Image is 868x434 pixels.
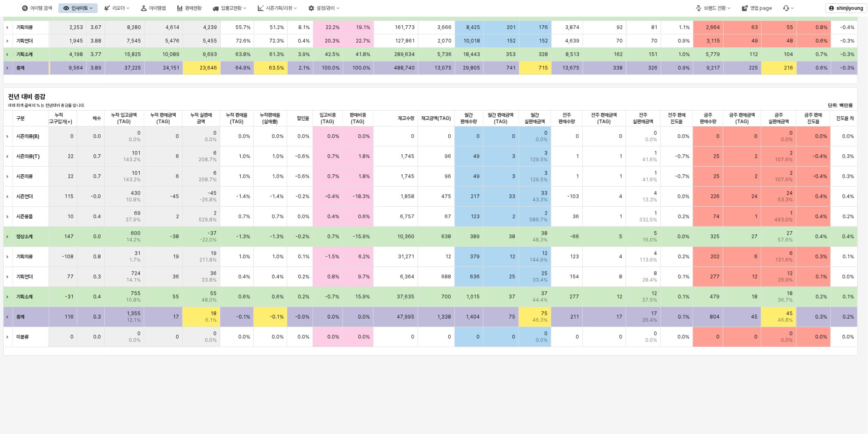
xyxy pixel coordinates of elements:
[649,51,658,58] span: 151
[16,154,40,159] strong: 시즌의류(T)
[654,150,657,156] span: 1
[576,173,579,180] span: 1
[353,65,371,71] span: 100.0%
[170,193,179,200] span: -45
[555,112,579,125] span: 전주 판매수량
[816,51,828,58] span: 0.7%
[813,173,828,180] span: -0.4%
[539,65,548,71] span: 715
[541,190,548,197] span: 33
[507,24,516,31] span: 201
[304,3,345,13] button: 설정/관리
[16,52,33,57] strong: 기획소계
[704,5,726,11] div: 브랜드 전환
[613,65,623,71] span: 338
[58,3,98,13] div: 인사이트
[752,24,758,31] span: 63
[353,193,370,200] span: -18.3%
[132,170,141,176] span: 101
[93,133,101,140] span: 0.0
[619,193,622,200] span: 4
[765,112,793,125] span: 금주 실판매금액
[395,51,415,58] span: 289,634
[297,115,309,122] span: 할인율
[295,153,309,160] span: -0.6%
[463,51,480,58] span: 18,443
[784,51,794,58] span: 104
[459,112,480,125] span: 월간 판매수량
[825,3,867,13] button: shinjiyoung
[176,153,179,160] span: 6
[837,115,855,122] span: 진도율 차
[68,153,74,160] span: 22
[136,3,170,13] button: 아이템맵
[843,153,855,160] span: 0.3%
[401,153,415,160] span: 1,745
[787,190,793,197] span: 24
[129,136,141,143] span: 0.0%
[16,133,39,139] strong: 시즌의류(B)
[755,153,758,160] span: 2
[697,112,720,125] span: 금주 판매수량
[123,176,141,183] span: 143.2%
[70,133,74,140] span: 0
[714,153,720,160] span: 25
[445,153,452,160] span: 96
[813,153,828,160] span: -0.4%
[3,61,14,75] div: Expand row
[238,133,250,140] span: 0.0%
[16,115,25,122] span: 구분
[356,24,371,31] span: 19.1%
[678,133,690,140] span: 0.0%
[172,3,206,13] button: 판매현황
[3,247,14,267] div: Expand row
[298,133,309,140] span: 0.0%
[645,136,657,143] span: 0.0%
[186,112,217,125] span: 누적 실판매 금액
[127,24,141,31] span: 8,280
[512,173,515,180] span: 3
[176,173,179,180] span: 6
[532,197,548,203] span: 43.3%
[654,130,657,136] span: 0
[754,133,758,140] span: 0
[327,173,339,180] span: 0.7%
[816,65,828,71] span: 0.6%
[651,24,658,31] span: 81
[272,153,284,160] span: 1.0%
[654,190,657,197] span: 4
[124,65,141,71] span: 37,225
[205,136,217,143] span: 0.0%
[706,51,720,58] span: 5,779
[69,24,83,31] span: 2,253
[507,38,516,44] span: 152
[463,65,480,71] span: 29,805
[165,38,179,44] span: 5,476
[239,153,250,160] span: 1.0%
[91,193,101,200] span: -0.0
[322,65,340,71] span: 100.0%
[841,51,855,58] span: -0.3%
[162,51,179,58] span: 10,089
[676,173,690,180] span: -0.7%
[3,147,14,166] div: Expand row
[257,112,284,125] span: 누적판매율(실매출)
[787,38,794,44] span: 48
[68,173,74,180] span: 22
[477,133,480,140] span: 0
[203,24,217,31] span: 4,239
[137,130,141,136] span: 0
[325,193,339,200] span: -0.4%
[269,51,284,58] span: 61.3%
[843,193,855,200] span: 0.4%
[586,112,622,125] span: 전주 판매금액(TAG)
[837,5,864,11] p: shinjiyoung
[737,3,777,13] button: 영업 page
[346,112,370,125] span: 판매비중(TAG)
[90,38,101,44] span: 3.88
[642,156,657,163] span: 41.6%
[270,193,284,200] span: -1.4%
[544,150,548,156] span: 3
[576,153,579,160] span: 1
